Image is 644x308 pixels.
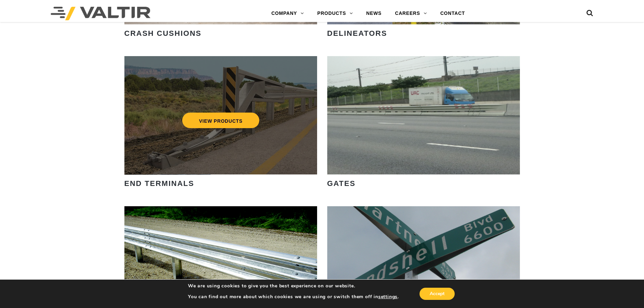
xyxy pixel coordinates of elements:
[420,288,455,300] button: Accept
[359,7,388,20] a: NEWS
[188,283,399,289] p: We are using cookies to give you the best experience on our website.
[327,179,356,188] strong: GATES
[388,7,434,20] a: CAREERS
[51,7,150,20] img: Valtir
[378,294,398,300] button: settings
[311,7,360,20] a: PRODUCTS
[188,294,399,300] p: You can find out more about which cookies we are using or switch them off in .
[327,29,387,38] strong: DELINEATORS
[124,179,194,188] strong: END TERMINALS
[433,7,472,20] a: CONTACT
[265,7,311,20] a: COMPANY
[182,113,259,128] a: VIEW PRODUCTS
[124,29,201,38] strong: CRASH CUSHIONS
